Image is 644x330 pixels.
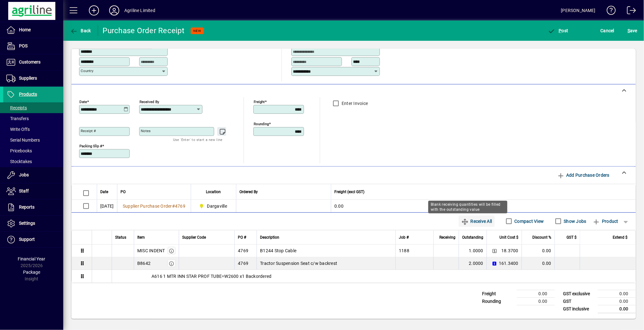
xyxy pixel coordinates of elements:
span: PO # [238,234,246,241]
span: ost [548,28,568,33]
span: Dargaville [207,203,227,209]
span: Supplier Purchase Order [123,204,172,209]
span: 161.3400 [499,260,518,266]
mat-label: Notes [141,129,151,133]
span: Date [100,188,108,195]
button: Profile [104,5,124,16]
a: Stocktakes [3,156,63,167]
div: [PERSON_NAME] [561,5,596,15]
a: Transfers [3,113,63,124]
td: 0.00 [517,290,555,297]
span: Write Offs [6,127,30,132]
span: POS [19,43,28,48]
span: Item [137,234,145,241]
span: Receive All [461,216,492,226]
mat-label: Received by [139,99,159,104]
span: GST $ [567,234,577,241]
span: Suppliers [19,76,37,81]
label: Compact View [513,218,544,224]
td: 0.00 [331,200,635,212]
button: Back [68,25,93,36]
mat-label: Freight [254,99,265,104]
td: 4769 [234,257,257,270]
span: Dargaville [197,202,230,210]
span: Freight (excl GST) [334,188,364,195]
a: Customers [3,54,63,70]
span: S [628,28,630,33]
mat-label: Date [79,99,87,104]
td: GST exclusive [560,290,598,297]
a: POS [3,38,63,54]
div: Ordered By [239,188,328,195]
span: Receiving [439,234,455,241]
a: Settings [3,216,63,231]
span: Add Purchase Orders [557,170,610,180]
a: Receipts [3,102,63,113]
span: Staff [19,188,29,193]
span: # [172,204,175,209]
td: [DATE] [97,200,117,212]
td: Tractor Suspension Seat c/w backrest [257,257,395,270]
button: Receive All [459,216,494,227]
td: 0.00 [598,305,636,313]
span: 1188 [399,247,409,254]
td: 4769 [234,245,257,257]
a: Knowledge Base [602,1,616,22]
mat-label: Country [81,69,93,73]
label: Enter Invoice [340,100,368,107]
td: 0.00 [598,297,636,305]
span: Status [115,234,126,241]
button: Change Price Levels [490,259,499,268]
span: Supplier Code [182,234,206,241]
span: Settings [19,221,35,226]
a: Support [3,232,63,247]
span: Jobs [19,172,29,177]
span: Support [19,237,35,242]
td: 0.00 [522,257,554,270]
a: Logout [622,1,636,22]
span: Products [19,92,37,97]
td: 0.00 [598,290,636,297]
div: Blank receiving quantities will be filled with the outstanding value [428,201,507,213]
a: Home [3,22,63,38]
span: Product [593,216,618,226]
span: Job # [399,234,409,241]
a: Staff [3,183,63,199]
div: Freight (excl GST) [334,188,628,195]
td: 1.0000 [459,245,486,257]
button: Add [84,5,104,16]
button: Change Price Levels [490,246,499,255]
span: Financial Year [18,256,46,261]
button: Product [590,216,622,227]
span: Description [260,234,279,241]
div: MISC INDENT [137,247,165,254]
span: Discount % [532,234,551,241]
span: Receipts [6,105,27,110]
span: 18.3700 [501,247,518,254]
span: Package [23,270,40,275]
span: Serial Numbers [6,137,40,143]
span: P [559,28,562,33]
a: Reports [3,199,63,215]
mat-label: Packing Slip # [79,144,102,148]
td: B1244 Stop Cable [257,245,395,257]
div: Date [100,188,114,195]
span: Home [19,27,31,32]
span: 4769 [175,204,185,209]
a: Jobs [3,167,63,183]
a: Write Offs [3,124,63,135]
span: Outstanding [462,234,483,241]
div: Agriline Limited [124,5,155,15]
mat-label: Rounding [254,121,269,126]
td: 0.00 [522,245,554,257]
label: Show Jobs [563,218,586,224]
span: PO [121,188,126,195]
span: Transfers [6,116,29,121]
span: Customers [19,59,40,64]
button: Add Purchase Orders [554,169,612,181]
span: Pricebooks [6,148,32,153]
a: Suppliers [3,70,63,86]
span: Reports [19,205,34,210]
span: NEW [193,29,201,33]
div: A616 1 MTR INN STAR PROF TUBE=W2600 x1 Backordered [112,273,635,279]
